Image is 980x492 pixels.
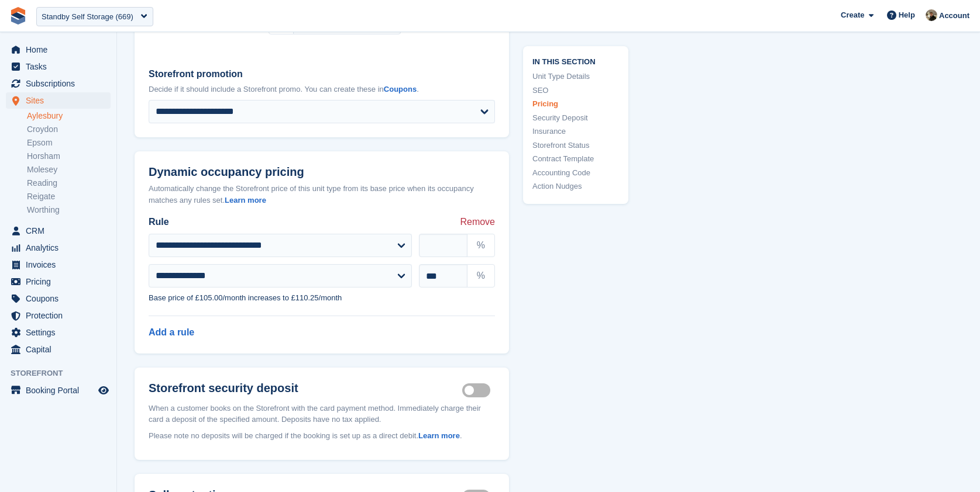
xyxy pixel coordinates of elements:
[899,9,915,21] span: Help
[26,41,96,58] span: Home
[26,341,96,358] span: Capital
[27,164,111,175] a: Molesey
[26,240,96,256] span: Analytics
[6,223,111,239] a: menu
[225,196,266,205] a: Learn more
[26,290,96,307] span: Coupons
[27,205,111,216] a: Worthing
[149,327,194,337] a: Add a rule
[532,84,619,96] a: SEO
[26,307,96,324] span: Protection
[532,167,619,178] a: Accounting Code
[97,383,111,397] a: Preview store
[6,324,111,341] a: menu
[532,71,619,82] a: Unit Type Details
[26,58,96,75] span: Tasks
[149,165,304,179] span: Dynamic occupancy pricing
[6,75,111,92] a: menu
[841,9,864,21] span: Create
[6,382,111,399] a: menu
[6,273,111,290] a: menu
[6,240,111,256] a: menu
[6,290,111,307] a: menu
[42,11,133,23] div: Standby Self Storage (669)
[532,153,619,165] a: Contract Template
[532,112,619,123] a: Security Deposit
[532,98,619,110] a: Pricing
[6,307,111,324] a: menu
[27,137,111,148] a: Epsom
[26,382,96,399] span: Booking Portal
[149,403,495,425] p: When a customer books on the Storefront with the card payment method. Immediately charge their ca...
[532,55,619,66] span: In this section
[26,257,96,273] span: Invoices
[926,9,937,21] img: Oliver Bruce
[6,341,111,358] a: menu
[26,273,96,290] span: Pricing
[6,92,111,109] a: menu
[532,126,619,137] a: Insurance
[6,41,111,58] a: menu
[384,85,417,93] a: Coupons
[26,75,96,92] span: Subscriptions
[27,124,111,135] a: Croydon
[27,110,111,122] a: Aylesbury
[532,181,619,192] a: Action Nudges
[532,139,619,151] a: Storefront Status
[6,58,111,75] a: menu
[149,84,495,95] p: Decide if it should include a Storefront promo. You can create these in .
[26,92,96,109] span: Sites
[149,292,495,304] p: Base price of £105.00/month increases to £110.25/month
[462,389,495,391] label: Security deposit on
[939,10,969,22] span: Account
[149,183,495,206] div: Automatically change the Storefront price of this unit type from its base price when its occupanc...
[418,431,460,440] a: Learn more
[26,324,96,341] span: Settings
[27,151,111,162] a: Horsham
[149,430,495,442] p: Please note no deposits will be charged if the booking is set up as a direct debit. .
[27,178,111,189] a: Reading
[9,7,27,25] img: stora-icon-8386f47178a22dfd0bd8f6a31ec36ba5ce8667c1dd55bd0f319d3a0aa187defe.svg
[11,368,116,379] span: Storefront
[460,215,495,229] span: Remove
[6,257,111,273] a: menu
[27,191,111,202] a: Reigate
[26,223,96,239] span: CRM
[149,215,169,229] strong: Rule
[149,382,462,396] h2: Storefront security deposit
[149,67,495,81] label: Storefront promotion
